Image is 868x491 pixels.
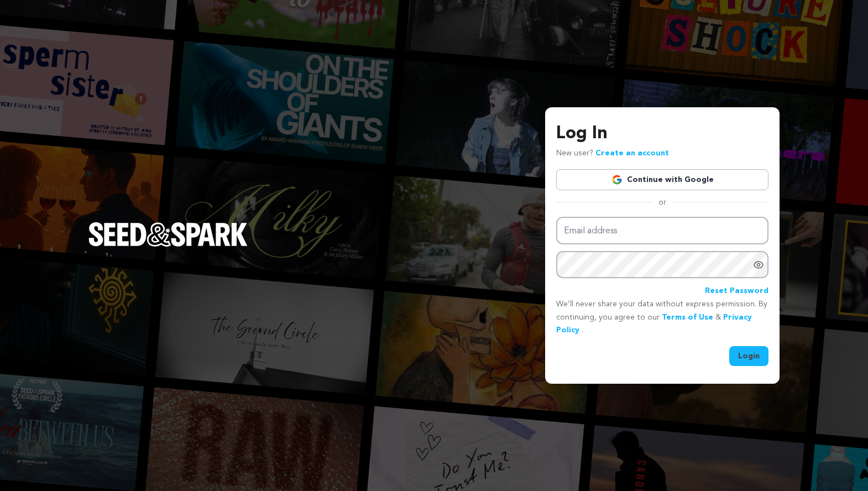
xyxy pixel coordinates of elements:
[88,222,248,269] a: Seed&Spark Homepage
[88,222,248,247] img: Seed&Spark Logo
[652,197,673,208] span: or
[705,285,768,298] a: Reset Password
[662,314,713,321] a: Terms of Use
[556,147,669,160] p: New user?
[556,217,768,245] input: Email address
[729,346,768,366] button: Login
[556,298,768,337] p: We’ll never share your data without express permission. By continuing, you agree to our & .
[556,169,768,190] a: Continue with Google
[753,259,764,270] a: Show password as plain text. Warning: this will display your password on the screen.
[595,149,669,157] a: Create an account
[556,121,768,147] h3: Log In
[611,174,623,185] img: Google logo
